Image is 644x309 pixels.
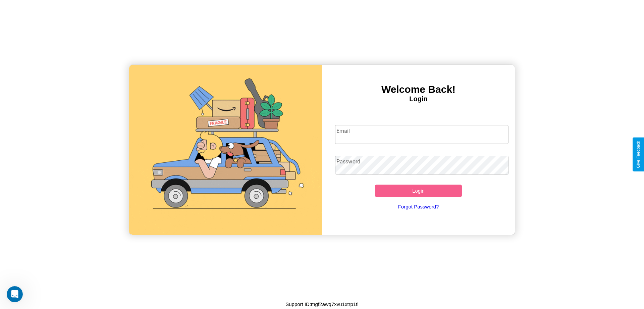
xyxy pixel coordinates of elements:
h4: Login [322,95,515,103]
button: Login [375,185,462,197]
a: Forgot Password? [332,197,505,216]
p: Support ID: mgf2awq7xvu1xtrp1tl [285,300,359,309]
iframe: Intercom live chat [7,286,23,302]
img: gif [129,65,322,235]
div: Give Feedback [636,141,641,168]
h3: Welcome Back! [322,84,515,95]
